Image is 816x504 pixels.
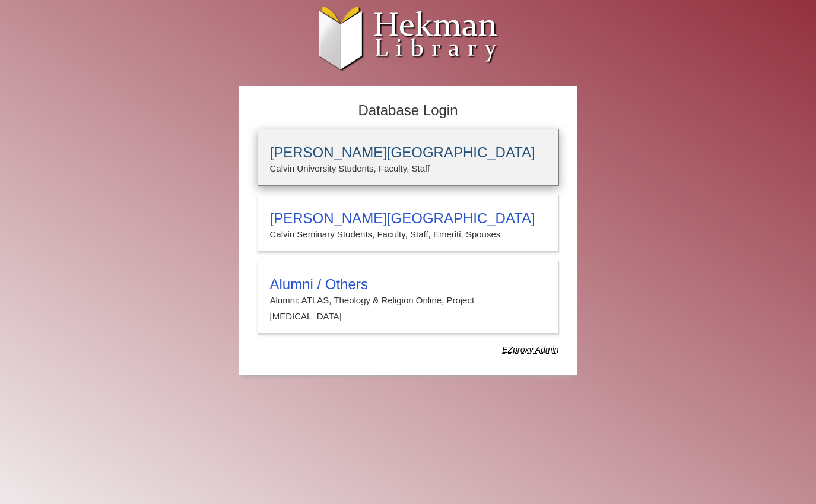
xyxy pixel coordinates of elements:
h2: Database Login [252,99,565,123]
p: Calvin Seminary Students, Faculty, Staff, Emeriti, Spouses [270,227,547,242]
p: Alumni: ATLAS, Theology & Religion Online, Project [MEDICAL_DATA] [270,293,547,324]
p: Calvin University Students, Faculty, Staff [270,161,547,176]
a: [PERSON_NAME][GEOGRAPHIC_DATA]Calvin University Students, Faculty, Staff [258,129,559,186]
summary: Alumni / OthersAlumni: ATLAS, Theology & Religion Online, Project [MEDICAL_DATA] [270,276,547,324]
h3: Alumni / Others [270,276,547,293]
h3: [PERSON_NAME][GEOGRAPHIC_DATA] [270,210,547,227]
h3: [PERSON_NAME][GEOGRAPHIC_DATA] [270,144,547,161]
dfn: Use Alumni login [502,345,558,354]
a: [PERSON_NAME][GEOGRAPHIC_DATA]Calvin Seminary Students, Faculty, Staff, Emeriti, Spouses [258,195,559,252]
